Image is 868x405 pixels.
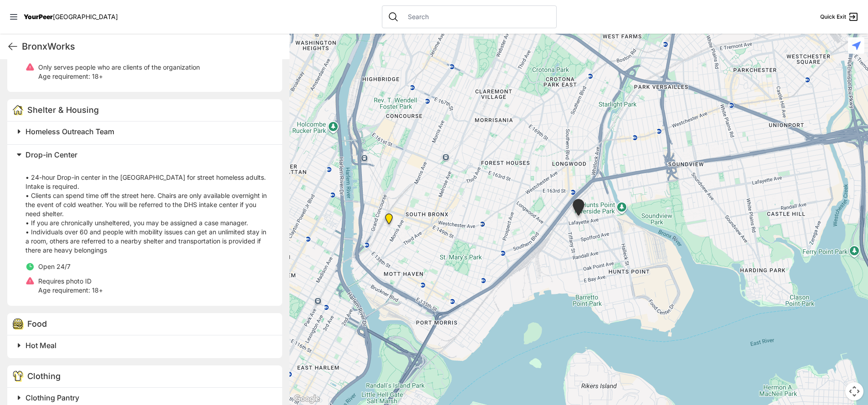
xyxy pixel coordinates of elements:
button: Map camera controls [845,382,863,400]
h1: BronxWorks [22,40,282,53]
span: Only serves people who are clients of the organization [38,63,200,71]
p: 18+ [38,72,200,81]
div: Harm Reduction Center [383,213,395,228]
p: • 24-hour Drop-in center in the [GEOGRAPHIC_DATA] for street homeless adults. Intake is required.... [25,164,271,255]
span: Quick Exit [820,13,846,20]
span: Shelter & Housing [27,105,99,115]
a: Quick Exit [820,11,859,22]
span: [GEOGRAPHIC_DATA] [53,13,118,20]
div: Living Room 24-Hour Drop-In Center [571,199,586,219]
span: YourPeer [24,13,53,20]
span: Hot Meal [25,341,56,350]
span: Age requirement: [38,72,90,80]
span: Food [27,319,47,329]
span: Homeless Outreach Team [25,127,114,136]
img: Google [292,393,322,405]
a: YourPeer[GEOGRAPHIC_DATA] [24,14,118,20]
p: Requires photo ID [38,277,103,286]
span: Drop-in Center [25,150,77,159]
span: Clothing [27,371,61,381]
p: 18+ [38,286,103,295]
span: Age requirement: [38,286,90,294]
a: Open this area in Google Maps (opens a new window) [292,393,322,405]
span: Open 24/7 [38,263,71,270]
input: Search [402,12,551,21]
span: Clothing Pantry [25,393,79,402]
